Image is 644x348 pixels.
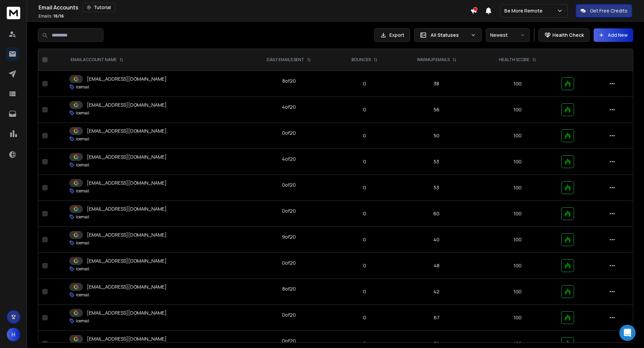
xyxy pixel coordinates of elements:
button: H [7,328,20,341]
div: 9 of 20 [282,234,296,240]
p: Icemail [76,318,89,324]
p: Icemail [76,292,89,298]
button: Newest [486,28,530,42]
td: 100 [478,175,557,201]
div: Email Accounts [39,3,470,12]
td: 100 [478,201,557,227]
td: 100 [478,97,557,123]
p: Icemail [76,84,89,90]
p: 0 [338,340,391,347]
td: 60 [395,201,478,227]
td: 40 [395,227,478,253]
p: Icemail [76,240,89,246]
td: 100 [478,305,557,331]
p: [EMAIL_ADDRESS][DOMAIN_NAME] [87,258,167,264]
td: 50 [395,123,478,149]
div: 4 of 20 [282,104,296,110]
td: 100 [478,253,557,279]
p: Health Check [552,32,584,38]
p: 0 [338,106,391,113]
td: 48 [395,253,478,279]
p: 0 [338,314,391,321]
td: 100 [478,279,557,305]
p: HEALTH SCORE [499,57,529,62]
p: Get Free Credits [590,7,627,14]
button: Tutorial [82,3,115,12]
td: 67 [395,305,478,331]
p: 0 [338,158,391,165]
p: Icemail [76,266,89,272]
button: Health Check [539,28,590,42]
p: [EMAIL_ADDRESS][DOMAIN_NAME] [87,180,167,186]
p: Be More Remote [504,7,545,14]
p: All Statuses [431,32,468,38]
p: [EMAIL_ADDRESS][DOMAIN_NAME] [87,232,167,238]
p: 0 [338,288,391,295]
p: DAILY EMAILS SENT [267,57,304,62]
button: Export [374,28,410,42]
div: EMAIL ACCOUNT NAME [71,57,123,62]
p: [EMAIL_ADDRESS][DOMAIN_NAME] [87,76,167,82]
div: 0 of 20 [282,338,296,344]
p: WARMUP EMAILS [417,57,450,62]
p: Emails : [39,14,64,19]
td: 100 [478,149,557,175]
td: 56 [395,97,478,123]
td: 100 [478,71,557,97]
p: [EMAIL_ADDRESS][DOMAIN_NAME] [87,102,167,108]
p: 0 [338,184,391,191]
p: 0 [338,262,391,269]
div: 8 of 20 [282,286,296,292]
div: 8 of 20 [282,78,296,84]
td: 38 [395,71,478,97]
p: [EMAIL_ADDRESS][DOMAIN_NAME] [87,310,167,316]
p: [EMAIL_ADDRESS][DOMAIN_NAME] [87,284,167,290]
p: Icemail [76,214,89,220]
p: 0 [338,132,391,139]
td: 42 [395,279,478,305]
p: Icemail [76,136,89,142]
button: Get Free Credits [576,4,632,18]
div: 4 of 20 [282,156,296,162]
div: Open Intercom Messenger [619,325,636,341]
div: 0 of 20 [282,260,296,266]
p: [EMAIL_ADDRESS][DOMAIN_NAME] [87,206,167,212]
p: Icemail [76,110,89,116]
span: 16 / 16 [53,13,64,19]
button: Add New [594,28,633,42]
p: [EMAIL_ADDRESS][DOMAIN_NAME] [87,128,167,134]
p: Icemail [76,188,89,194]
p: [EMAIL_ADDRESS][DOMAIN_NAME] [87,336,167,342]
div: 0 of 20 [282,130,296,136]
p: 0 [338,236,391,243]
p: 0 [338,210,391,217]
div: 0 of 20 [282,182,296,188]
div: 0 of 20 [282,208,296,214]
td: 53 [395,175,478,201]
p: 0 [338,80,391,87]
td: 53 [395,149,478,175]
p: BOUNCES [352,57,371,62]
td: 100 [478,227,557,253]
p: Icemail [76,162,89,168]
p: [EMAIL_ADDRESS][DOMAIN_NAME] [87,154,167,160]
td: 100 [478,123,557,149]
div: 0 of 20 [282,312,296,318]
